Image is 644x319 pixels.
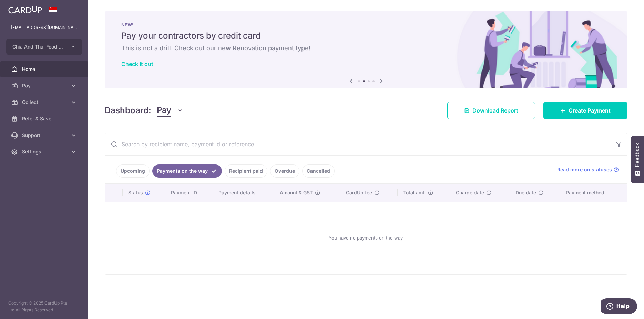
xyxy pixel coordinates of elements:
a: Cancelled [302,164,335,178]
span: Create Payment [569,106,611,115]
div: You have no payments on the way. [113,208,619,268]
span: Charge date [456,189,484,196]
span: Due date [515,189,536,196]
a: Recipient paid [225,164,267,178]
button: Feedback - Show survey [631,136,644,183]
a: Payments on the way [152,164,222,178]
input: Search by recipient name, payment id or reference [105,133,611,155]
span: Total amt. [403,189,426,196]
a: Download Report [447,102,535,119]
span: Status [128,189,143,196]
span: Amount & GST [280,189,313,196]
a: Check it out [121,61,153,67]
a: Overdue [270,164,299,178]
button: Chia And Thai Food Supplies Pte Ltd [6,39,82,55]
span: Chia And Thai Food Supplies Pte Ltd [12,43,63,50]
p: [EMAIL_ADDRESS][DOMAIN_NAME] [11,24,77,31]
span: Collect [22,99,68,106]
a: Create Payment [543,102,627,119]
span: Support [22,132,68,139]
span: CardUp fee [346,189,372,196]
span: Pay [157,104,171,117]
iframe: Opens a widget where you can find more information [601,298,637,316]
th: Payment details [213,184,275,202]
img: Renovation banner [105,11,627,88]
a: Upcoming [116,164,150,178]
p: NEW! [121,22,611,28]
th: Payment method [560,184,627,202]
h5: Pay your contractors by credit card [121,30,611,41]
h4: Dashboard: [105,104,151,117]
span: Refer & Save [22,115,68,122]
span: Read more on statuses [557,166,612,173]
th: Payment ID [165,184,213,202]
span: Download Report [472,106,518,115]
span: Feedback [634,143,641,167]
img: CardUp [8,6,42,14]
button: Pay [157,104,183,117]
span: Pay [22,82,68,89]
a: Read more on statuses [557,166,619,173]
span: Home [22,66,68,73]
span: Settings [22,148,68,155]
h6: This is not a drill. Check out our new Renovation payment type! [121,44,611,52]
